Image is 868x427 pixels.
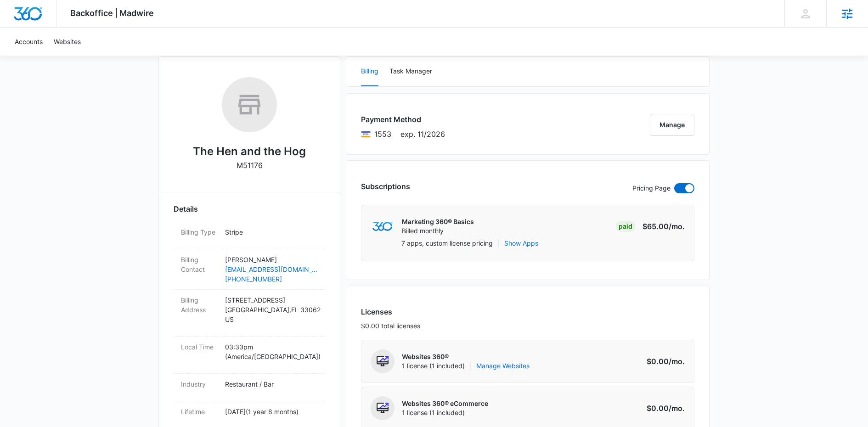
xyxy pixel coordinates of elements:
[181,407,218,416] dt: Lifetime
[402,226,474,236] p: Billed monthly
[669,222,685,231] span: /mo.
[400,129,445,140] span: exp. 11/2026
[650,114,694,136] button: Manage
[181,255,218,274] dt: Billing Contact
[174,249,325,290] div: Billing Contact[PERSON_NAME][EMAIL_ADDRESS][DOMAIN_NAME][PHONE_NUMBER]
[632,183,671,193] p: Pricing Page
[225,407,318,416] p: [DATE] ( 1 year 8 months )
[402,399,488,408] p: Websites 360® eCommerce
[402,361,530,371] span: 1 license (1 included)
[361,321,420,331] p: $0.00 total licenses
[669,357,685,366] span: /mo.
[181,379,218,389] dt: Industry
[504,238,538,248] button: Show Apps
[642,403,685,414] p: $0.00
[9,28,48,56] a: Accounts
[225,255,318,264] p: [PERSON_NAME]
[616,221,635,232] div: Paid
[401,238,493,248] p: 7 apps, custom license pricing
[174,203,198,214] span: Details
[402,408,488,417] span: 1 license (1 included)
[372,222,392,231] img: marketing360Logo
[642,356,685,367] p: $0.00
[225,274,318,284] a: [PHONE_NUMBER]
[174,337,325,374] div: Local Time03:33pm (America/[GEOGRAPHIC_DATA])
[402,217,474,226] p: Marketing 360® Basics
[225,264,318,274] a: [EMAIL_ADDRESS][DOMAIN_NAME]
[642,221,685,232] p: $65.00
[669,404,685,413] span: /mo.
[361,306,420,317] h3: Licenses
[225,227,318,237] p: Stripe
[181,295,218,315] dt: Billing Address
[237,160,263,171] p: M51176
[374,129,391,140] span: Visa ending with
[174,374,325,401] div: IndustryRestaurant / Bar
[476,361,530,371] a: Manage Websites
[225,342,318,361] p: 03:33pm ( America/[GEOGRAPHIC_DATA] )
[389,57,432,86] button: Task Manager
[181,227,218,237] dt: Billing Type
[193,143,306,160] h2: The Hen and the Hog
[225,295,318,324] p: [STREET_ADDRESS] [GEOGRAPHIC_DATA] , FL 33062 US
[181,342,218,352] dt: Local Time
[225,379,318,389] p: Restaurant / Bar
[174,290,325,337] div: Billing Address[STREET_ADDRESS][GEOGRAPHIC_DATA],FL 33062US
[361,181,410,192] h3: Subscriptions
[174,222,325,249] div: Billing TypeStripe
[402,352,530,361] p: Websites 360®
[361,57,378,86] button: Billing
[70,8,154,18] span: Backoffice | Madwire
[361,114,445,125] h3: Payment Method
[48,28,86,56] a: Websites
